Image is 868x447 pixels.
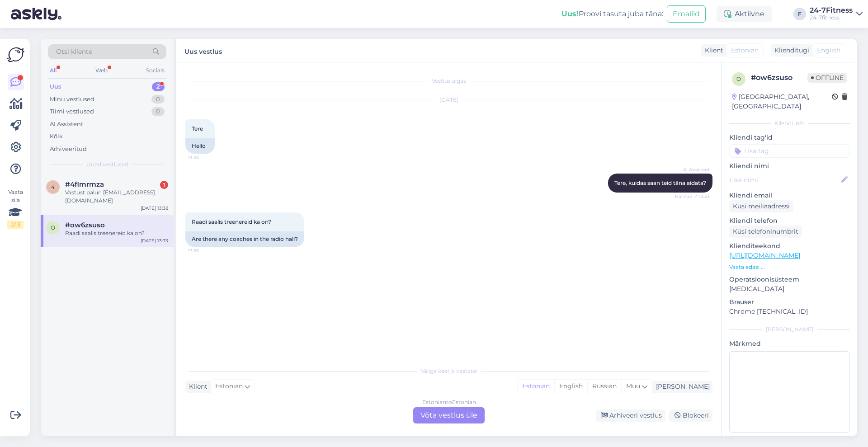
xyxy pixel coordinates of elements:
[7,221,24,229] div: 2 / 3
[50,132,63,141] div: Kõik
[669,409,712,422] div: Blokeeri
[587,380,621,393] div: Russian
[729,191,850,200] p: Kliendi email
[50,95,94,104] div: Minu vestlused
[192,218,271,225] span: Raadi saalis treenereid ka on?
[151,95,165,104] div: 0
[48,65,58,76] div: All
[50,107,94,116] div: Tiimi vestlused
[65,188,168,205] div: Vastust palun [EMAIL_ADDRESS][DOMAIN_NAME]
[422,398,476,406] div: Estonian to Estonian
[614,179,706,186] span: Tere, kuidas saan teid täna aidata?
[152,82,165,91] div: 2
[793,8,806,20] div: F
[729,144,850,158] input: Lisa tag
[652,382,710,391] div: [PERSON_NAME]
[65,221,105,229] span: #ow6zsuso
[730,175,840,185] input: Lisa nimi
[810,7,863,21] a: 24-7Fitness24-7fitness
[185,367,712,375] div: Valige keel ja vastake
[554,380,587,393] div: English
[732,92,832,111] div: [GEOGRAPHIC_DATA], [GEOGRAPHIC_DATA]
[185,231,304,247] div: Are there any coaches in the radio hall?
[56,47,92,56] span: Otsi kliente
[518,380,554,393] div: Estonian
[736,75,741,82] span: o
[65,180,104,188] span: #4flmrmza
[701,46,723,55] div: Klient
[50,82,61,91] div: Uus
[192,125,203,132] span: Tere
[807,73,847,83] span: Offline
[160,181,168,189] div: 1
[729,275,850,284] p: Operatsioonisüsteem
[185,382,208,391] div: Klient
[667,5,706,23] button: Emailid
[729,119,850,127] div: Kliendi info
[86,160,128,169] span: Uued vestlused
[729,251,800,259] a: [URL][DOMAIN_NAME]
[561,9,663,19] div: Proovi tasuta juba täna:
[810,14,853,21] div: 24-7fitness
[94,65,109,76] div: Web
[626,382,640,390] span: Muu
[676,166,710,173] span: AI Assistent
[675,193,710,200] span: Nähtud ✓ 13:33
[65,229,168,237] div: Raadi saalis treenereid ka on?
[596,409,665,422] div: Arhiveeri vestlus
[771,46,809,55] div: Klienditugi
[731,46,759,55] span: Estonian
[729,263,850,271] p: Vaata edasi ...
[141,205,168,212] div: [DATE] 13:38
[729,226,802,238] div: Küsi telefoninumbrit
[751,72,807,83] div: # ow6zsuso
[184,44,222,56] label: Uus vestlus
[141,237,168,244] div: [DATE] 13:33
[817,46,840,55] span: English
[50,120,83,129] div: AI Assistent
[729,297,850,307] p: Brauser
[729,241,850,251] p: Klienditeekond
[413,407,485,423] div: Võta vestlus üle
[151,107,165,116] div: 0
[729,161,850,171] p: Kliendi nimi
[729,325,850,334] div: [PERSON_NAME]
[215,381,243,391] span: Estonian
[51,224,55,231] span: o
[729,284,850,294] p: [MEDICAL_DATA]
[729,339,850,348] p: Märkmed
[188,154,222,161] span: 13:33
[50,145,87,154] div: Arhiveeritud
[185,96,712,104] div: [DATE]
[729,200,793,212] div: Küsi meiliaadressi
[51,184,55,190] span: 4
[717,6,772,22] div: Aktiivne
[7,188,24,229] div: Vaata siia
[729,307,850,316] p: Chrome [TECHNICAL_ID]
[7,46,24,63] img: Askly Logo
[185,138,215,154] div: Hello
[729,216,850,226] p: Kliendi telefon
[185,77,712,85] div: Vestlus algas
[729,133,850,142] p: Kliendi tag'id
[144,65,166,76] div: Socials
[188,247,222,254] span: 13:33
[561,9,579,18] b: Uus!
[810,7,853,14] div: 24-7Fitness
